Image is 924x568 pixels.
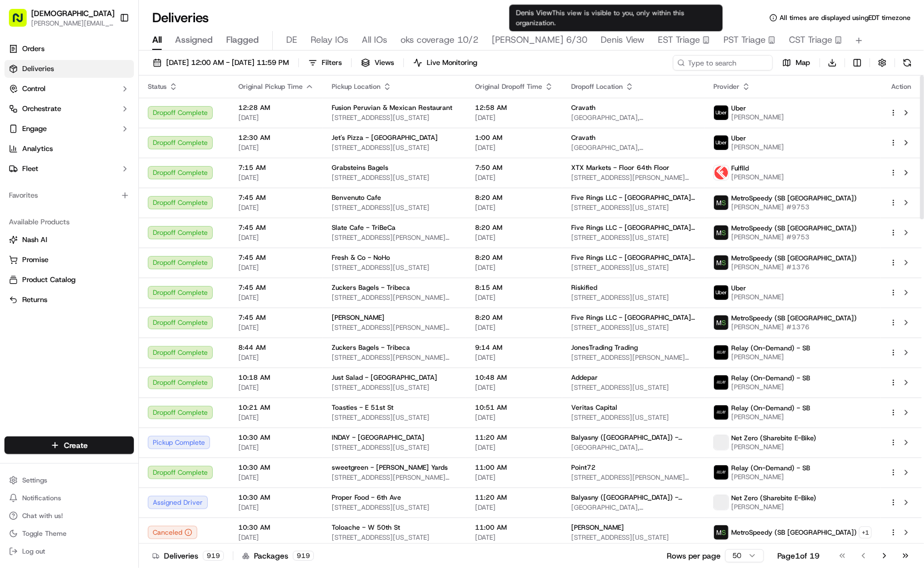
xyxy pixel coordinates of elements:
[238,193,314,202] span: 7:45 AM
[510,4,723,31] div: Denis View
[22,235,47,245] span: Nash AI
[731,434,816,443] span: Net Zero (Sharebite E-Bike)
[571,343,638,352] span: JonesTrading Trading
[9,295,129,305] a: Returns
[322,58,342,68] span: Filters
[238,433,314,442] span: 10:30 AM
[238,503,314,512] span: [DATE]
[571,413,696,422] span: [STREET_ADDRESS][US_STATE]
[571,223,696,232] span: Five Rings LLC - [GEOGRAPHIC_DATA] - Floor 30
[475,403,553,412] span: 10:51 AM
[571,253,696,262] span: Five Rings LLC - [GEOGRAPHIC_DATA] - Floor 30
[22,476,47,485] span: Settings
[475,493,553,502] span: 11:20 AM
[11,13,20,22] div: 📗
[31,8,114,19] span: [DEMOGRAPHIC_DATA]
[475,373,553,382] span: 10:48 AM
[571,283,597,292] span: Riskified
[900,55,915,71] button: Refresh
[238,163,314,172] span: 7:15 AM
[714,135,728,150] img: uber-new-logo.jpeg
[731,443,816,451] span: [PERSON_NAME]
[238,443,314,452] span: [DATE]
[22,547,45,556] span: Log out
[571,443,696,452] span: [GEOGRAPHIC_DATA], [STREET_ADDRESS][US_STATE]
[731,284,746,293] span: Uber
[4,80,134,98] button: Control
[714,345,728,360] img: relay_logo_black.png
[731,233,857,242] span: [PERSON_NAME] #9753
[571,403,617,412] span: Veritas Capital
[4,291,134,309] button: Returns
[789,33,832,47] span: CST Triage
[731,173,784,182] span: [PERSON_NAME]
[238,463,314,472] span: 10:30 AM
[9,255,129,265] a: Promise
[22,511,63,520] span: Chat with us!
[332,503,457,512] span: [STREET_ADDRESS][US_STATE]
[731,254,857,263] span: MetroSpeedy (SB [GEOGRAPHIC_DATA])
[238,343,314,352] span: 8:44 AM
[7,7,89,27] a: 📗Knowledge Base
[9,275,129,285] a: Product Catalog
[94,13,103,22] div: 💻
[111,39,134,47] span: Pylon
[4,60,134,78] a: Deliveries
[714,195,728,210] img: metro_speed_logo.png
[303,55,347,71] button: Filters
[601,33,645,47] span: Denis View
[731,502,816,511] span: [PERSON_NAME]
[332,293,457,302] span: [STREET_ADDRESS][PERSON_NAME][US_STATE]
[667,550,721,561] p: Rows per page
[22,255,48,265] span: Promise
[714,375,728,390] img: relay_logo_black.png
[714,225,728,240] img: metro_speed_logo.png
[362,33,387,47] span: All IOs
[22,44,44,54] span: Orders
[226,33,259,47] span: Flagged
[731,263,857,272] span: [PERSON_NAME] #1376
[332,113,457,122] span: [STREET_ADDRESS][US_STATE]
[175,33,213,47] span: Assigned
[731,464,810,473] span: Relay (On-Demand) - SB
[475,103,553,112] span: 12:58 AM
[242,550,314,561] div: Packages
[475,433,553,442] span: 11:20 AM
[475,523,553,532] span: 11:00 AM
[673,55,773,71] input: Type to search
[332,443,457,452] span: [STREET_ADDRESS][US_STATE]
[713,82,740,91] span: Provider
[475,323,553,332] span: [DATE]
[238,223,314,232] span: 7:45 AM
[332,373,437,382] span: Just Salad - [GEOGRAPHIC_DATA]
[166,58,289,68] span: [DATE] 12:00 AM - [DATE] 11:59 PM
[571,503,696,512] span: [GEOGRAPHIC_DATA], [STREET_ADDRESS][US_STATE]
[731,353,810,361] span: [PERSON_NAME]
[4,473,134,488] button: Settings
[475,463,553,472] span: 11:00 AM
[4,251,134,269] button: Promise
[105,12,178,23] span: API Documentation
[780,13,911,22] span: All times are displayed using EDT timezone
[571,82,623,91] span: Dropoff Location
[238,103,314,112] span: 12:28 AM
[4,526,134,541] button: Toggle Theme
[4,100,134,118] button: Orchestrate
[723,33,766,47] span: PST Triage
[22,12,85,23] span: Knowledge Base
[475,473,553,482] span: [DATE]
[571,263,696,272] span: [STREET_ADDRESS][US_STATE]
[238,203,314,212] span: [DATE]
[4,120,134,138] button: Engage
[4,160,134,178] button: Fleet
[475,313,553,322] span: 8:20 AM
[286,33,297,47] span: DE
[332,103,452,112] span: Fusion Peruvian & Mexican Restaurant
[238,353,314,362] span: [DATE]
[332,493,401,502] span: Proper Food - 6th Ave
[332,283,410,292] span: Zuckers Bagels - Tribeca
[238,233,314,242] span: [DATE]
[571,173,696,182] span: [STREET_ADDRESS][PERSON_NAME][US_STATE]
[4,508,134,524] button: Chat with us!
[777,550,820,561] div: Page 1 of 19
